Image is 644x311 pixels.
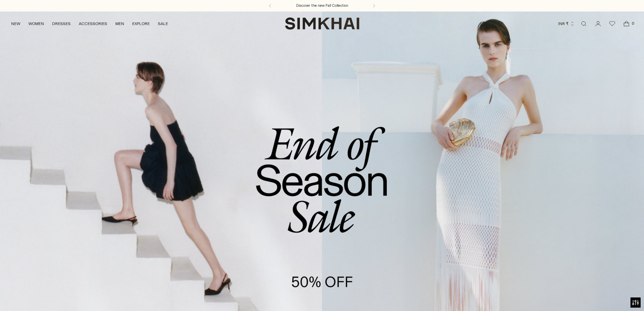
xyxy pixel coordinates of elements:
a: Discover the new Fall Collection [296,3,348,8]
a: Go to the account page [591,17,605,30]
a: MEN [115,16,124,31]
a: ACCESSORIES [79,16,107,31]
a: SIMKHAI [285,17,359,30]
a: Open search modal [577,17,591,30]
a: EXPLORE [132,16,150,31]
a: DRESSES [52,16,71,31]
a: SALE [158,16,168,31]
span: 0 [630,20,636,26]
a: NEW [11,16,20,31]
a: Wishlist [605,17,619,30]
button: INR ₹ [558,16,575,31]
a: Open cart modal [620,17,633,30]
a: WOMEN [28,16,44,31]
